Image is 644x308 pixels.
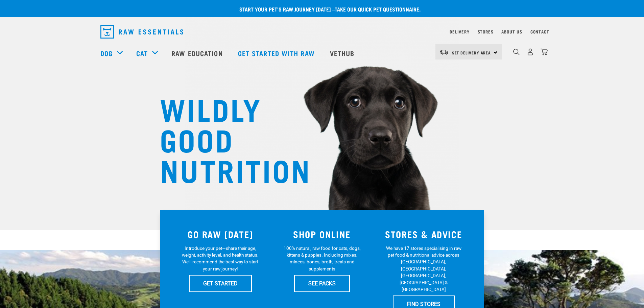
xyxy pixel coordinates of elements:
[530,30,549,33] a: Contact
[294,275,350,292] a: SEE PACKS
[181,245,260,273] p: Introduce your pet—share their age, weight, activity level, and health status. We'll recommend th...
[100,48,113,58] a: Dog
[478,30,494,33] a: Stores
[282,245,362,273] p: 100% natural, raw food for cats, dogs, kittens & puppies. Including mixes, minces, bones, broth, ...
[452,51,491,54] span: Set Delivery Area
[501,30,522,33] a: About Us
[231,40,323,67] a: Get started with Raw
[513,49,520,55] img: home-icon-1@2x.png
[439,49,449,55] img: van-moving.png
[384,245,463,293] p: We have 17 stores specialising in raw pet food & nutritional advice across [GEOGRAPHIC_DATA], [GE...
[275,229,369,239] h3: SHOP ONLINE
[450,30,469,33] a: Delivery
[527,48,534,55] img: user.png
[189,275,252,292] a: GET STARTED
[95,22,549,41] nav: dropdown navigation
[335,7,421,10] a: take our quick pet questionnaire.
[136,48,148,58] a: Cat
[323,40,363,67] a: Vethub
[541,48,548,55] img: home-icon@2x.png
[100,25,183,39] img: Raw Essentials Logo
[174,229,267,239] h3: GO RAW [DATE]
[160,93,295,184] h1: WILDLY GOOD NUTRITION
[165,40,231,67] a: Raw Education
[377,229,471,239] h3: STORES & ADVICE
